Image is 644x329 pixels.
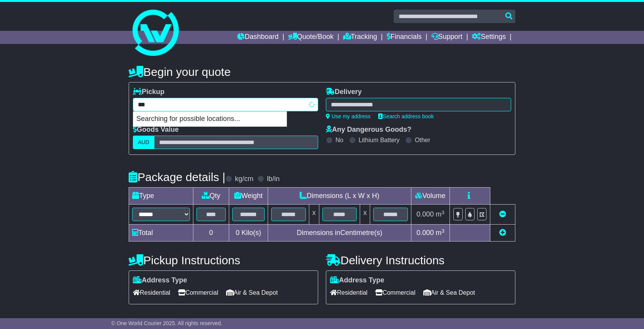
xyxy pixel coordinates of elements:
[330,287,367,299] span: Residential
[237,31,278,44] a: Dashboard
[133,276,187,285] label: Address Type
[236,229,240,237] span: 0
[133,98,318,111] typeahead: Please provide city
[133,88,164,96] label: Pickup
[423,287,475,299] span: Air & Sea Depot
[326,254,515,267] h4: Delivery Instructions
[360,205,370,225] td: x
[229,188,268,205] td: Weight
[268,225,411,242] td: Dimensions in Centimetre(s)
[193,225,229,242] td: 0
[416,210,434,218] span: 0.000
[229,225,268,242] td: Kilo(s)
[436,210,444,218] span: m
[235,175,253,183] label: kg/cm
[472,31,506,44] a: Settings
[309,205,319,225] td: x
[441,210,444,215] sup: 3
[267,175,280,183] label: lb/in
[335,136,343,144] label: No
[415,136,430,144] label: Other
[499,210,506,218] a: Remove this item
[441,228,444,234] sup: 3
[499,229,506,237] a: Add new item
[326,88,362,96] label: Delivery
[375,287,415,299] span: Commercial
[411,188,449,205] td: Volume
[378,113,434,119] a: Search address book
[129,171,225,183] h4: Package details |
[226,287,278,299] span: Air & Sea Depot
[111,320,223,326] span: © One World Courier 2025. All rights reserved.
[326,126,411,134] label: Any Dangerous Goods?
[133,126,179,134] label: Goods Value
[129,225,193,242] td: Total
[129,254,318,267] h4: Pickup Instructions
[133,287,170,299] span: Residential
[436,229,444,237] span: m
[133,112,287,126] p: Searching for possible locations...
[416,229,434,237] span: 0.000
[129,65,515,78] h4: Begin your quote
[326,113,371,119] a: Use my address
[359,136,400,144] label: Lithium Battery
[330,276,384,285] label: Address Type
[343,31,377,44] a: Tracking
[268,188,411,205] td: Dimensions (L x W x H)
[193,188,229,205] td: Qty
[288,31,334,44] a: Quote/Book
[387,31,422,44] a: Financials
[178,287,218,299] span: Commercial
[129,188,193,205] td: Type
[431,31,463,44] a: Support
[133,136,154,149] label: AUD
